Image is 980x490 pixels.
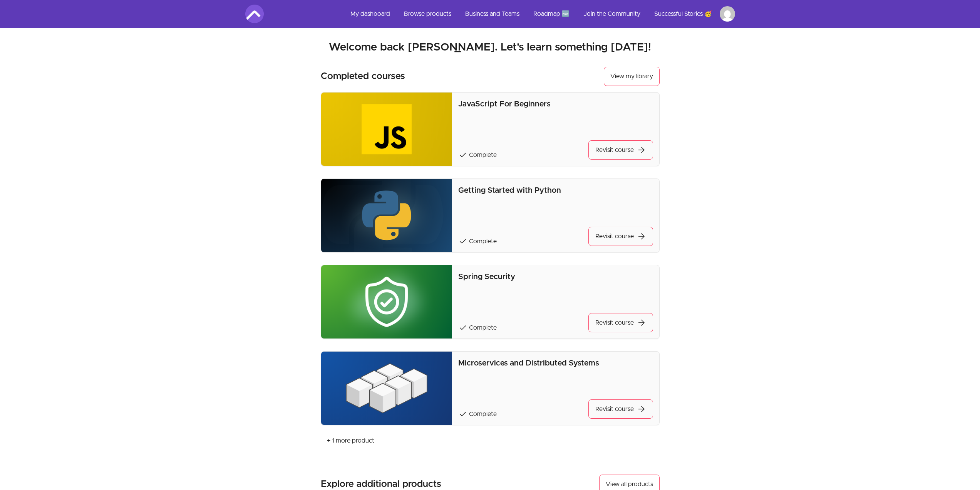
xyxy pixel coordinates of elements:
[458,271,653,282] p: Spring Security
[321,431,380,450] a: + 1 more product
[469,325,497,331] span: Complete
[469,411,497,417] span: Complete
[321,179,452,252] img: Product image for Getting Started with Python
[469,238,497,244] span: Complete
[458,237,467,246] span: check
[245,5,264,23] img: Amigoscode logo
[458,150,467,160] span: check
[321,93,452,166] img: Product image for JavaScript For Beginners
[469,152,497,158] span: Complete
[344,5,735,23] nav: Main
[588,313,653,332] a: Revisit coursearrow_forward
[458,185,653,196] p: Getting Started with Python
[458,358,653,369] p: Microservices and Distributed Systems
[588,140,653,160] a: Revisit coursearrow_forward
[588,227,653,246] a: Revisit coursearrow_forward
[321,352,452,425] img: Product image for Microservices and Distributed Systems
[648,5,718,23] a: Successful Stories 🥳
[458,409,467,419] span: check
[588,399,653,419] a: Revisit coursearrow_forward
[637,318,646,327] span: arrow_forward
[637,404,646,414] span: arrow_forward
[459,5,526,23] a: Business and Teams
[321,70,405,83] h3: Completed courses
[604,67,660,86] a: View my library
[720,6,735,22] img: Profile image for Adrian Niculescu
[637,232,646,241] span: arrow_forward
[577,5,647,23] a: Join the Community
[458,323,467,332] span: check
[527,5,576,23] a: Roadmap 🆕
[344,5,396,23] a: My dashboard
[398,5,457,23] a: Browse products
[458,99,653,109] p: JavaScript For Beginners
[637,145,646,155] span: arrow_forward
[321,265,452,338] img: Product image for Spring Security
[245,40,735,54] h2: Welcome back [PERSON_NAME]. Let's learn something [DATE]!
